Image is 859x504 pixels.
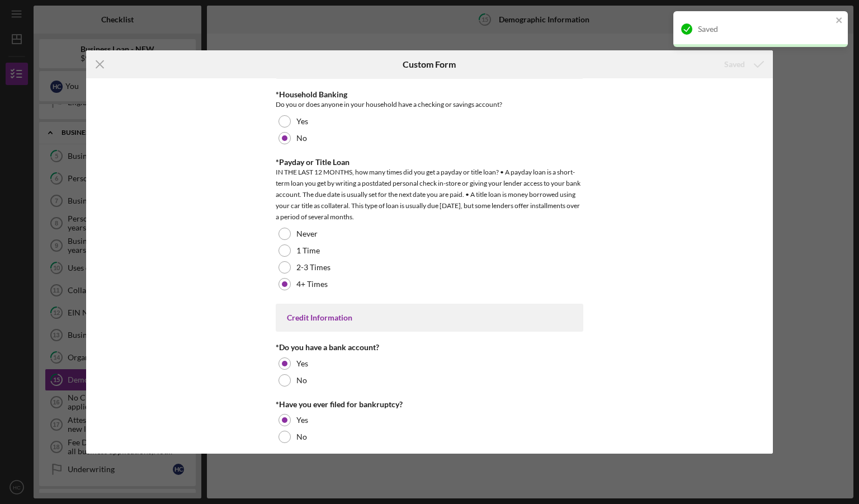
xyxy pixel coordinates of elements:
[296,229,318,238] label: Never
[698,25,832,34] div: Saved
[713,53,773,76] button: Saved
[296,359,308,368] label: Yes
[296,246,320,255] label: 1 Time
[296,117,308,126] label: Yes
[276,167,583,223] div: IN THE LAST 12 MONTHS, how many times did you get a payday or title loan? • A payday loan is a sh...
[296,376,307,385] label: No
[296,416,308,425] label: Yes
[276,90,583,99] div: *Household Banking
[287,313,572,322] div: Credit Information
[836,16,843,26] button: close
[403,59,456,69] h6: Custom Form
[724,53,745,76] div: Saved
[296,280,328,289] label: 4+ Times
[296,134,307,143] label: No
[276,158,583,167] div: *Payday or Title Loan
[276,400,583,409] div: *Have you ever filed for bankruptcy?
[276,343,583,352] div: *Do you have a bank account?
[296,432,307,441] label: No
[296,263,331,272] label: 2-3 Times
[276,99,583,110] div: Do you or does anyone in your household have a checking or savings account?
